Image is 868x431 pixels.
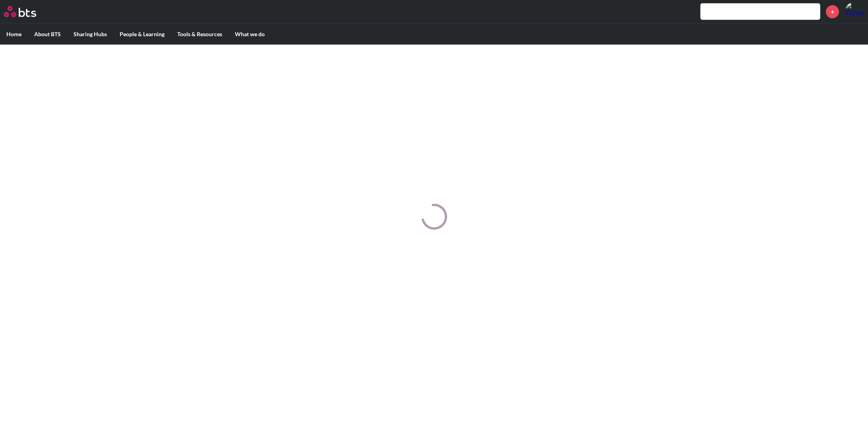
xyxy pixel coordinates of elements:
label: Tools & Resources [171,24,229,45]
label: People & Learning [113,24,171,45]
a: Profile [845,2,864,21]
label: What we do [229,24,271,45]
a: Go home [4,6,51,17]
img: Thirawat Loetwanitkun [845,2,864,21]
label: About BTS [28,24,67,45]
label: Sharing Hubs [67,24,113,45]
img: BTS Logo [4,6,36,17]
a: + [826,5,839,18]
